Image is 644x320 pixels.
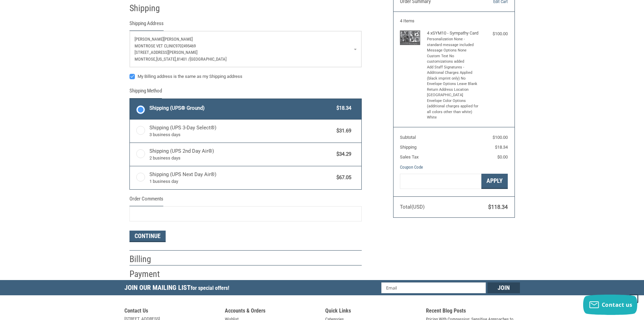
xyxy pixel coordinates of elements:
span: Montrose Vet Clinic [135,43,175,48]
span: Shipping (UPS 2nd Day Air®) [149,147,333,162]
span: $18.34 [495,145,508,150]
label: My Billing address is the same as my Shipping address [129,74,362,79]
input: Join [487,282,520,293]
legend: Shipping Method [129,87,162,98]
span: [US_STATE], [156,57,177,62]
button: Continue [129,231,166,242]
li: Envelope Color Options (additional charges applied for all colors other than white) White [427,98,479,121]
h5: Accounts & Orders [225,307,319,316]
h2: Shipping [129,3,169,14]
span: 9702495469 [175,43,196,48]
li: Message Options None [427,48,479,54]
li: Personalization None - standard message included [427,37,479,48]
h5: Contact Us [124,307,218,316]
legend: Order Comments [129,195,163,206]
span: [PERSON_NAME] [164,37,193,42]
span: $18.34 [333,104,352,112]
span: 3 business days [149,131,333,138]
span: $100.00 [493,135,508,140]
span: $31.69 [333,127,352,135]
span: for special offers! [191,285,229,291]
span: $34.29 [333,150,352,158]
span: Shipping (UPS® Ground) [149,104,333,112]
span: Shipping (UPS Next Day Air®) [149,171,333,185]
h5: Recent Blog Posts [426,307,520,316]
h2: Payment [129,269,169,280]
span: $67.05 [333,174,352,182]
li: Custom Text No customizations added [427,54,479,65]
span: 81401 / [177,57,190,62]
h2: Billing [129,254,169,265]
span: $0.00 [497,154,508,159]
span: [STREET_ADDRESS][PERSON_NAME] [135,50,197,55]
span: Sales Tax [400,154,419,159]
button: Contact us [583,295,637,315]
h5: Quick Links [325,307,419,316]
span: 2 business days [149,155,333,162]
span: Contact us [602,301,633,308]
span: Montrose, [135,57,156,62]
span: Subtotal [400,135,416,140]
li: Add Staff Signatures - Additional Charges Applied (black imprint only) No [427,65,479,82]
button: Apply [481,174,508,189]
span: Shipping [400,145,416,150]
h4: 4 x SYM10 - Sympathy Card [427,30,479,36]
span: 1 business day [149,178,333,185]
span: Shipping (UPS 3-Day Select®) [149,124,333,138]
input: Email [381,282,486,293]
div: $100.00 [481,30,508,37]
h3: 4 Items [400,18,508,24]
span: $118.34 [488,204,508,210]
li: Envelope Options Leave Blank [427,81,479,87]
li: Return Address Location [GEOGRAPHIC_DATA] [427,87,479,98]
input: Gift Certificate or Coupon Code [400,174,481,189]
span: Total (USD) [400,204,425,210]
legend: Shipping Address [129,20,164,31]
span: [PERSON_NAME] [135,37,164,42]
a: Coupon Code [400,165,423,170]
a: Enter or select a different address [130,31,361,67]
h5: Join Our Mailing List [124,280,233,297]
span: [GEOGRAPHIC_DATA] [190,57,226,62]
